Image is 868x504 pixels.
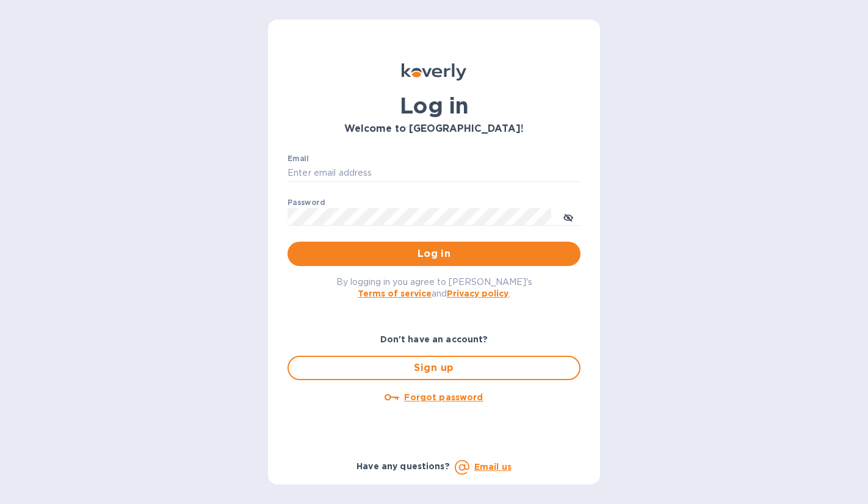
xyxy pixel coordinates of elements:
span: Sign up [298,361,570,375]
a: Terms of service [358,289,432,298]
button: Sign up [288,356,580,380]
h1: Log in [288,93,580,118]
b: Don't have an account? [380,334,488,344]
span: Log in [297,247,571,261]
button: toggle password visibility [556,204,580,229]
h3: Welcome to [GEOGRAPHIC_DATA]! [288,123,580,135]
img: Koverly [402,63,466,81]
u: Forgot password [404,392,483,402]
a: Email us [474,462,512,472]
label: Password [288,199,325,206]
span: By logging in you agree to [PERSON_NAME]'s and . [336,277,532,298]
button: Log in [288,242,580,266]
a: Privacy policy [447,289,508,298]
b: Have any questions? [356,461,450,471]
input: Enter email address [288,164,580,182]
label: Email [288,155,309,162]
